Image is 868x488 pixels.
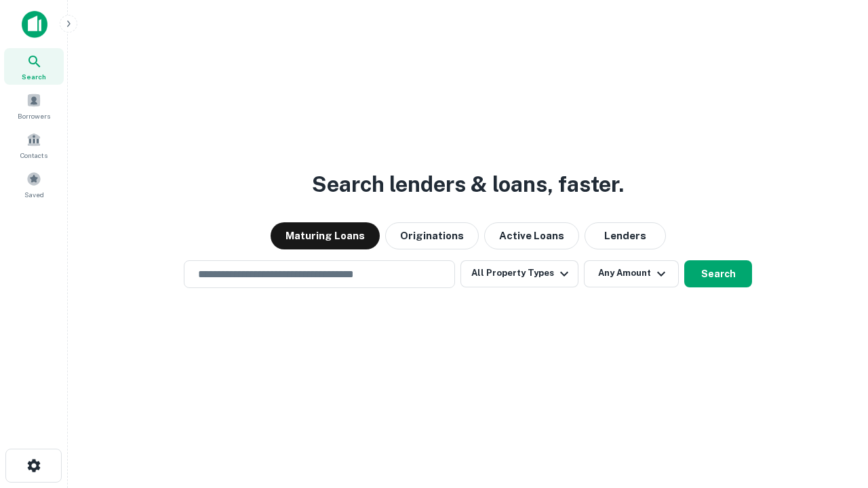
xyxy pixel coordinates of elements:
[800,380,868,445] iframe: Chat Widget
[385,222,479,249] button: Originations
[460,260,578,287] button: All Property Types
[22,71,46,82] span: Search
[4,127,64,163] a: Contacts
[484,222,579,249] button: Active Loans
[585,222,666,249] button: Lenders
[18,110,50,121] span: Borrowers
[24,189,44,200] span: Saved
[584,260,679,287] button: Any Amount
[4,48,64,85] a: Search
[4,166,64,203] a: Saved
[271,222,380,249] button: Maturing Loans
[20,150,47,161] span: Contacts
[684,260,752,287] button: Search
[312,168,624,201] h3: Search lenders & loans, faster.
[4,87,64,124] a: Borrowers
[22,11,47,38] img: capitalize-icon.png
